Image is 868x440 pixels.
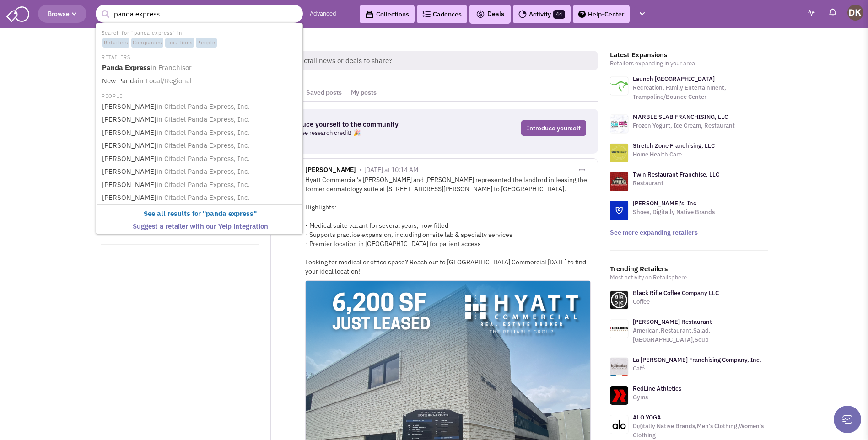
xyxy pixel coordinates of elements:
[282,120,455,129] h3: Introduce yourself to the community
[196,38,217,48] span: People
[476,10,504,18] span: Deals
[633,413,661,421] a: ALO YOGA
[633,113,728,121] a: MARBLE SLAB FRANCHISING, LLC
[610,228,698,236] a: See more expanding retailers
[633,393,681,402] p: Gyms
[156,141,250,150] span: in Citadel Panda Express, Inc.
[365,10,374,19] img: icon-collection-lavender-black.svg
[156,193,250,202] span: in Citadel Panda Express, Inc.
[156,128,250,137] span: in Citadel Panda Express, Inc.
[156,115,250,123] span: in Citadel Panda Express, Inc.
[156,102,250,111] span: in Citadel Panda Express, Inc.
[156,167,250,176] span: in Citadel Panda Express, Inc.
[102,38,129,48] span: Retailers
[633,289,719,297] a: Black Rifle Coffee Company LLC
[346,84,381,101] a: My posts
[633,356,761,364] a: La [PERSON_NAME] Franchising Company, Inc.
[610,144,628,162] img: logo
[633,83,768,102] p: Recreation, Family Entertainment, Trampoline/Bounce Center
[610,172,628,191] img: logo
[578,11,586,18] img: help.png
[310,10,336,18] a: Advanced
[417,5,467,23] a: Cadences
[573,5,630,23] a: Help-Center
[610,59,768,68] p: Retailers expanding in your area
[99,75,301,87] a: New Pandain Local/Regional
[633,121,735,130] p: Frozen Yogurt, Ice Cream, Restaurant
[6,5,29,22] img: SmartAdmin
[633,208,715,217] p: Shoes, Digitally Native Brands
[633,326,768,344] p: American,Restaurant,Salad,[GEOGRAPHIC_DATA],Soup
[38,5,86,23] button: Browse
[99,113,301,126] a: [PERSON_NAME]in Citadel Panda Express, Inc.
[99,140,301,152] a: [PERSON_NAME]in Citadel Panda Express, Inc.
[610,265,768,273] h3: Trending Retailers
[282,129,455,138] p: Get a free research credit! 🎉
[99,127,301,139] a: [PERSON_NAME]in Citadel Panda Express, Inc.
[305,166,356,176] span: [PERSON_NAME]
[156,154,250,163] span: in Citadel Panda Express, Inc.
[97,91,302,100] li: PEOPLE
[633,142,715,150] a: Stretch Zone Franchising, LLC
[633,364,761,373] p: Café
[206,209,253,218] b: panda express
[156,180,250,189] span: in Citadel Panda Express, Inc.
[360,5,415,23] a: Collections
[473,8,507,20] button: Deals
[633,297,719,306] p: Coffee
[847,5,863,21] img: Donnie Keller
[521,120,586,136] a: Introduce yourself
[144,209,257,218] b: See all results for " "
[633,179,719,188] p: Restaurant
[633,75,715,83] a: Launch [GEOGRAPHIC_DATA]
[476,9,485,20] img: icon-deals.svg
[99,208,301,220] a: See all results for "panda express"
[302,84,346,101] a: Saved posts
[97,52,302,61] li: RETAILERS
[102,63,151,72] b: Panda Express
[99,153,301,165] a: [PERSON_NAME]in Citadel Panda Express, Inc.
[48,10,77,18] span: Browse
[131,38,163,48] span: Companies
[305,175,591,276] div: Hyatt Commercial’s [PERSON_NAME] and [PERSON_NAME] represented the landlord in leasing the former...
[633,422,768,440] p: Digitally Native Brands,Men's Clothing,Women's Clothing
[610,415,628,434] img: www.aloyoga.com
[553,10,565,19] span: 44
[364,166,418,174] span: [DATE] at 10:14 AM
[99,101,301,113] a: [PERSON_NAME]in Citadel Panda Express, Inc.
[151,63,192,72] span: in Franchisor
[513,5,571,23] a: Activity44
[165,38,194,48] span: Locations
[99,166,301,178] a: [PERSON_NAME]in Citadel Panda Express, Inc.
[133,222,268,231] b: Suggest a retailer with our Yelp integration
[610,115,628,133] img: logo
[633,318,712,326] a: [PERSON_NAME] Restaurant
[96,5,303,23] input: Search
[610,201,628,220] img: logo
[633,171,719,178] a: Twin Restaurant Franchise, LLC
[422,11,431,17] img: Cadences_logo.png
[610,273,768,282] p: Most activity on Retailsphere
[518,10,527,18] img: Activity.png
[99,192,301,204] a: [PERSON_NAME]in Citadel Panda Express, Inc.
[610,77,628,95] img: logo
[633,385,681,392] a: RedLine Athletics
[99,62,301,74] a: Panda Expressin Franchisor
[633,150,715,159] p: Home Health Care
[610,51,768,59] h3: Latest Expansions
[99,220,301,233] a: Suggest a retailer with our Yelp integration
[633,199,696,207] a: [PERSON_NAME]'s, Inc
[99,179,301,191] a: [PERSON_NAME]in Citadel Panda Express, Inc.
[97,27,302,48] li: Search for "panda express" in
[292,51,598,70] span: Retail news or deals to share?
[138,76,192,85] span: in Local/Regional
